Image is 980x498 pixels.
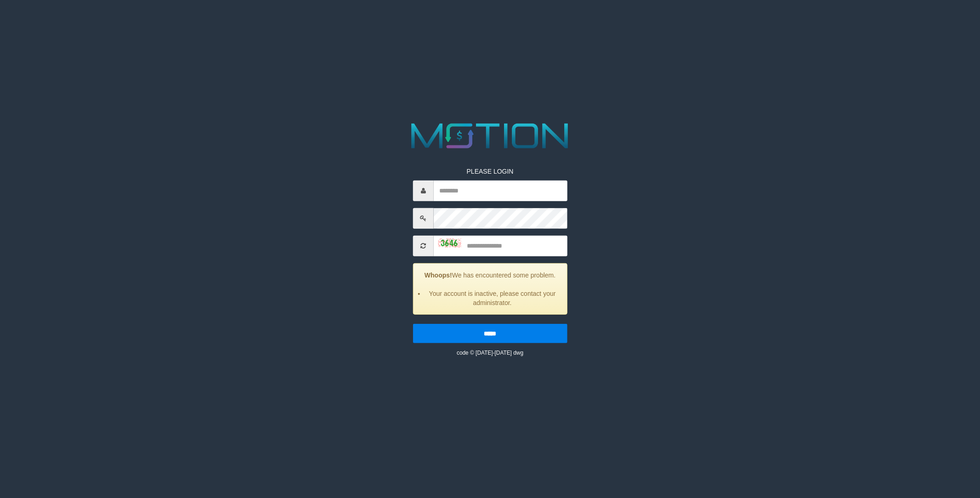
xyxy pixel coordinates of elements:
[413,166,567,175] p: PLEASE LOGIN
[404,119,576,153] img: MOTION_logo.png
[425,271,452,278] strong: Whoops!
[413,263,567,314] div: We has encountered some problem.
[425,289,560,307] li: Your account is inactive, please contact your administrator.
[457,349,523,356] small: code © [DATE]-[DATE] dwg
[438,238,461,248] img: captcha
